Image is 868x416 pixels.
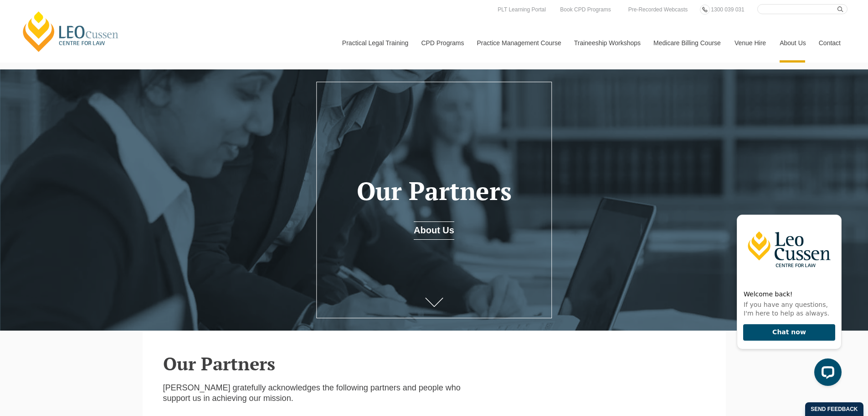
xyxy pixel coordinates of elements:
[711,6,744,13] span: 1300 039 031
[414,221,454,240] a: About Us
[414,23,470,63] a: CPD Programs
[709,5,746,15] a: 1300 039 031
[773,23,812,63] a: About Us
[626,5,690,15] a: Pre-Recorded Webcasts
[21,10,121,53] a: [PERSON_NAME] Centre for Law
[470,23,567,63] a: Practice Management Course
[495,5,548,15] a: PLT Learning Portal
[729,198,845,393] iframe: LiveChat chat widget
[647,23,728,63] a: Medicare Billing Course
[330,177,538,205] h1: Our Partners
[163,353,705,374] h2: Our Partners
[728,23,773,63] a: Venue Hire
[163,383,474,404] p: [PERSON_NAME] gratefully acknowledges the following partners and people who support us in achievi...
[335,23,415,63] a: Practical Legal Training
[558,5,613,15] a: Book CPD Programs
[812,23,847,63] a: Contact
[567,23,647,63] a: Traineeship Workshops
